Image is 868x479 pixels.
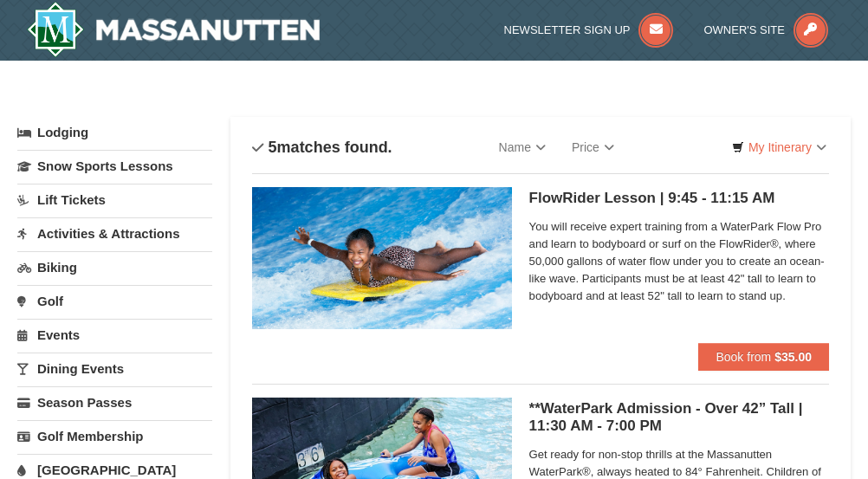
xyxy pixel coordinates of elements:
[27,2,320,57] a: Massanutten Resort
[529,190,829,207] h5: FlowRider Lesson | 9:45 - 11:15 AM
[17,184,212,216] a: Lift Tickets
[529,400,829,435] h5: **WaterPark Admission - Over 42” Tall | 11:30 AM - 7:00 PM
[269,139,277,156] span: 5
[529,218,829,305] span: You will receive expert training from a WaterPark Flow Pro and learn to bodyboard or surf on the ...
[252,139,392,156] h4: matches found.
[252,187,512,329] img: 6619917-216-363963c7.jpg
[703,23,828,36] a: Owner's Site
[486,130,559,165] a: Name
[17,386,212,418] a: Season Passes
[27,2,320,57] img: Massanutten Resort Logo
[559,130,627,165] a: Price
[703,23,785,36] span: Owner's Site
[716,350,771,364] span: Book from
[17,150,212,182] a: Snow Sports Lessons
[504,23,631,36] span: Newsletter Sign Up
[17,420,212,452] a: Golf Membership
[17,251,212,283] a: Biking
[17,117,212,148] a: Lodging
[721,134,838,160] a: My Itinerary
[17,285,212,317] a: Golf
[698,343,829,371] button: Book from $35.00
[774,350,812,364] strong: $35.00
[504,23,674,36] a: Newsletter Sign Up
[17,319,212,351] a: Events
[17,353,212,385] a: Dining Events
[17,217,212,249] a: Activities & Attractions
